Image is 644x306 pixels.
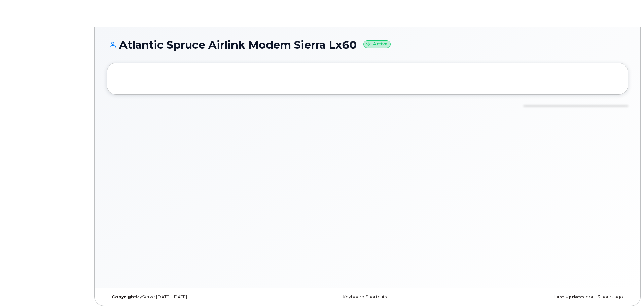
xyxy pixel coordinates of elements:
[553,294,583,299] strong: Last Update
[107,294,281,300] div: MyServe [DATE]–[DATE]
[454,294,628,300] div: about 3 hours ago
[363,40,391,48] small: Active
[112,294,136,299] strong: Copyright
[107,39,628,51] h1: Atlantic Spruce Airlink Modem Sierra Lx60
[343,294,387,299] a: Keyboard Shortcuts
